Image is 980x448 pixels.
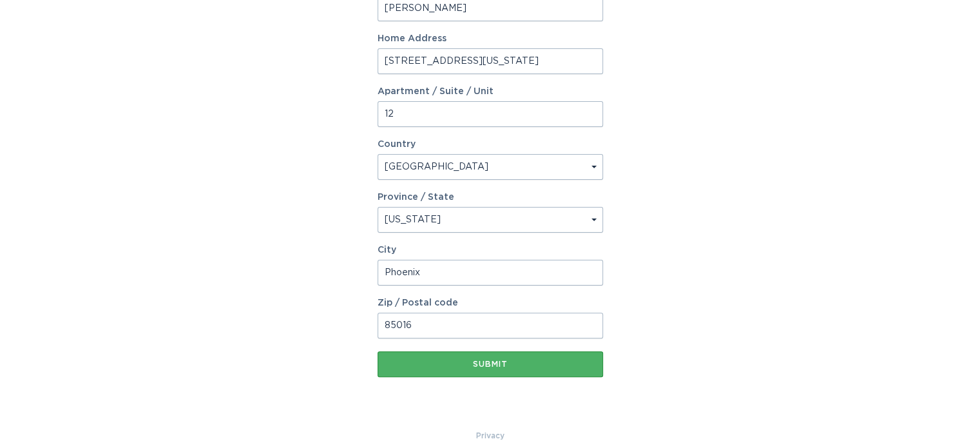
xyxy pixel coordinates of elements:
label: City [378,246,603,255]
label: Province / State [378,193,454,202]
label: Country [378,140,416,149]
button: Submit [378,351,603,377]
label: Apartment / Suite / Unit [378,87,603,96]
a: Privacy Policy & Terms of Use [476,429,504,443]
label: Zip / Postal code [378,298,603,307]
label: Home Address [378,34,603,43]
div: Submit [384,360,597,368]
